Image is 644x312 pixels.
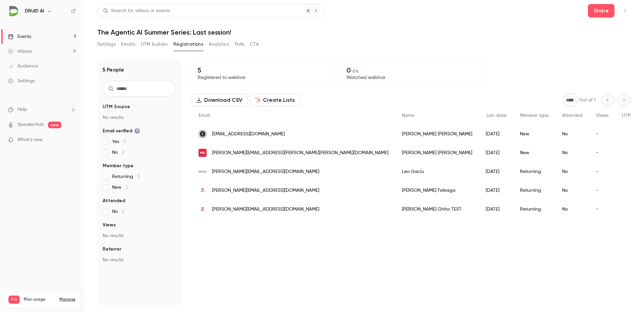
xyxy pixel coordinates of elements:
[48,122,61,128] span: new
[513,200,555,219] div: Returning
[212,131,285,138] span: [EMAIL_ADDRESS][DOMAIN_NAME]
[395,162,479,181] div: Leo Gaciu
[555,200,589,219] div: No
[173,39,203,50] button: Registrations
[513,162,555,181] div: Returning
[8,78,35,84] div: Settings
[125,185,128,190] span: 2
[141,39,168,50] button: UTM builder
[199,171,207,173] img: druidai.com
[579,97,596,103] p: Out of 1
[59,297,75,302] a: Manage
[251,93,301,107] button: Create Lists
[198,74,327,81] p: Registered to webinar
[8,106,76,113] li: help-dropdown-opener
[8,296,20,304] span: Pro
[103,66,124,74] h1: 5 People
[596,113,608,118] span: Views
[199,186,207,194] img: nnc-services.com
[17,136,43,143] span: What's new
[346,66,476,74] p: 0
[199,149,207,157] img: murdoch.edu.au
[199,130,207,138] img: unity.edu
[103,197,125,204] span: Attended
[479,200,513,219] div: [DATE]
[8,6,19,16] img: DRUID AI
[589,181,615,200] div: -
[212,206,319,213] span: [PERSON_NAME][EMAIL_ADDRESS][DOMAIN_NAME]
[402,113,415,118] span: Name
[555,143,589,162] div: No
[112,184,128,191] span: New
[103,232,176,239] p: No results
[479,125,513,143] div: [DATE]
[137,174,140,179] span: 3
[97,39,116,50] button: Settings
[209,39,229,50] button: Analytics
[8,63,38,70] div: Audience
[353,69,359,74] span: 0 %
[555,181,589,200] div: No
[17,121,44,128] a: SpeakerHub
[520,113,549,118] span: Member type
[250,39,259,50] button: CTA
[122,209,124,214] span: 5
[122,150,124,155] span: 2
[479,162,513,181] div: [DATE]
[103,257,176,263] p: No results
[24,297,55,302] span: Plan usage
[479,181,513,200] div: [DATE]
[68,137,76,143] iframe: Noticeable Trigger
[198,66,327,74] p: 5
[112,149,124,156] span: No
[513,143,555,162] div: New
[486,113,506,118] span: Join date
[588,4,614,17] button: Share
[346,74,476,81] p: Watched webinar
[103,103,176,263] section: facet-groups
[589,200,615,219] div: -
[395,200,479,219] div: [PERSON_NAME] Ghita TEST
[25,8,44,14] h6: DRUID AI
[212,168,319,175] span: [PERSON_NAME][EMAIL_ADDRESS][DOMAIN_NAME]
[8,33,31,40] div: Events
[395,181,479,200] div: [PERSON_NAME] Feleaga
[103,128,140,134] span: Email verified
[212,149,388,157] span: [PERSON_NAME][EMAIL_ADDRESS][PERSON_NAME][PERSON_NAME][DOMAIN_NAME]
[395,125,479,143] div: [PERSON_NAME] [PERSON_NAME]
[103,103,130,110] span: UTM Source
[199,205,207,213] img: nnc-services.com
[103,222,116,228] span: Views
[513,181,555,200] div: Returning
[212,187,319,194] span: [PERSON_NAME][EMAIL_ADDRESS][DOMAIN_NAME]
[112,138,125,145] span: Yes
[123,139,125,144] span: 3
[103,246,121,253] span: Referrer
[395,143,479,162] div: [PERSON_NAME] [PERSON_NAME]
[192,93,248,107] button: Download CSV
[589,143,615,162] div: -
[555,125,589,143] div: No
[112,208,124,215] span: No
[17,106,27,113] span: Help
[8,48,32,55] div: Videos
[589,125,615,143] div: -
[555,162,589,181] div: No
[103,114,176,121] p: No results
[199,113,210,118] span: Email
[97,28,631,36] h1: The Agentic AI Summer Series: Last session!
[479,143,513,162] div: [DATE]
[235,39,245,50] button: Polls
[112,173,140,180] span: Returning
[103,7,170,14] div: Search for videos or events
[103,163,133,169] span: Member type
[121,39,135,50] button: Emails
[562,113,583,118] span: Attended
[513,125,555,143] div: New
[589,162,615,181] div: -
